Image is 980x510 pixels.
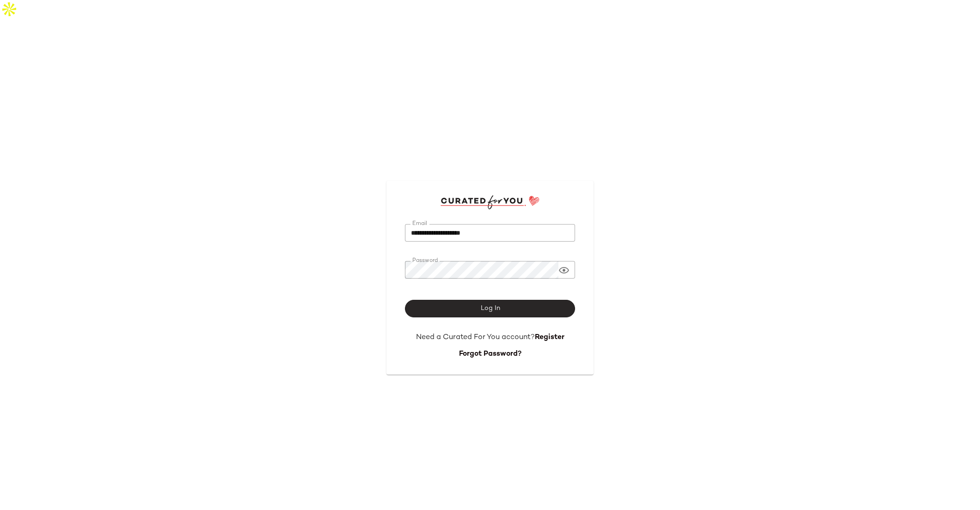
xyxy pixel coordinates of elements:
[459,350,521,358] a: Forgot Password?
[441,195,540,209] img: cfy_login_logo.DGdB1djN.svg
[480,305,500,312] span: Log In
[535,334,564,341] a: Register
[416,334,535,341] span: Need a Curated For You account?
[405,300,575,317] button: Log In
